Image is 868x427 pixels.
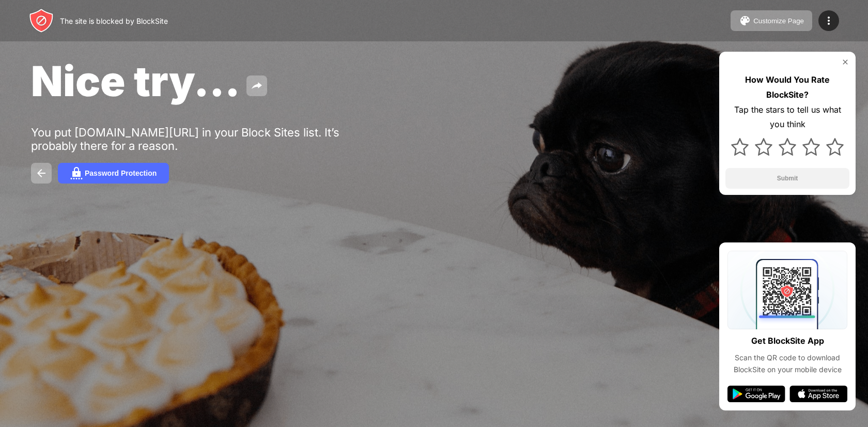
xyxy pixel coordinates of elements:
img: app-store.svg [789,386,847,402]
div: Get BlockSite App [751,333,824,348]
div: You put [DOMAIN_NAME][URL] in your Block Sites list. It’s probably there for a reason. [31,126,350,152]
div: Customize Page [753,17,804,25]
span: Nice try... [31,56,240,106]
button: Submit [725,168,849,189]
button: Password Protection [58,163,169,184]
div: Password Protection [85,169,157,177]
div: Scan the QR code to download BlockSite on your mobile device [727,352,847,375]
img: menu-icon.svg [823,14,835,27]
img: back.svg [35,167,48,179]
img: star.svg [802,138,820,156]
div: Tap the stars to tell us what you think [725,102,849,132]
img: password.svg [70,167,83,179]
img: pallet.svg [739,14,751,27]
img: qrcode.svg [727,251,847,329]
div: How Would You Rate BlockSite? [725,72,849,102]
img: header-logo.svg [29,8,54,33]
img: rate-us-close.svg [841,58,849,66]
img: share.svg [251,80,263,92]
div: The site is blocked by BlockSite [60,17,168,25]
img: star.svg [755,138,772,156]
img: star.svg [779,138,796,156]
img: star.svg [731,138,749,156]
img: google-play.svg [727,386,785,402]
button: Customize Page [731,10,812,31]
img: star.svg [826,138,844,156]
